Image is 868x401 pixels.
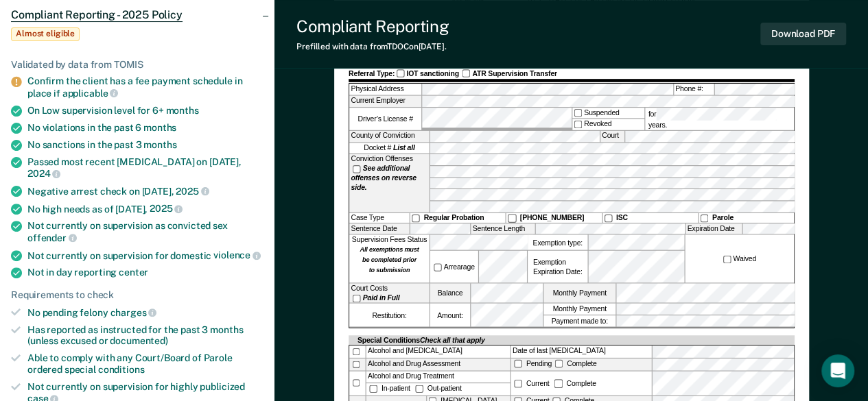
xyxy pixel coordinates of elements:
[471,223,535,234] label: Sentence Length
[362,294,399,302] strong: Paid in Full
[574,121,582,129] input: Revoked
[366,345,510,357] div: Alcohol and [MEDICAL_DATA]
[821,354,854,387] div: Open Intercom Messenger
[433,263,441,271] input: Arrearage
[351,165,416,192] strong: See additional offenses on reverse side.
[760,23,846,45] button: Download PDF
[296,42,449,51] div: Prefilled with data from TDOC on [DATE] .
[543,315,615,326] label: Payment made to:
[472,69,557,77] strong: ATR Supervision Transfer
[27,105,263,117] div: On Low supervision level for 6+
[166,105,199,116] span: months
[430,304,469,326] label: Amount:
[349,154,429,212] div: Conviction Offenses
[360,246,419,274] strong: All exemptions must be completed prior to submission
[98,364,145,375] span: conditions
[27,232,77,243] span: offender
[366,359,510,370] div: Alcohol and Drug Assessment
[11,289,263,301] div: Requirements to check
[27,220,263,243] div: Not currently on supervision as convicted sex
[519,214,584,222] strong: [PHONE_NUMBER]
[355,335,486,345] div: Special Conditions
[367,385,413,393] label: In-patient
[685,223,742,234] label: Expiration Date
[511,345,651,357] label: Date of last [MEDICAL_DATA]
[27,250,263,262] div: Not currently on supervision for domestic
[413,385,462,393] label: Out-patient
[700,214,708,222] input: Parole
[366,372,510,383] div: Alcohol and Drug Treatment
[11,8,183,22] span: Compliant Reporting - 2025 Policy
[349,131,429,142] label: County of Conviction
[27,75,263,99] div: Confirm the client has a fee payment schedule in place if applicable
[396,69,404,77] input: IOT sanctioning
[574,108,582,117] input: Suspended
[512,359,552,367] label: Pending
[712,214,733,222] strong: Parole
[572,119,644,130] label: Revoked
[673,84,713,95] label: Phone #:
[11,59,263,71] div: Validated by data from TOMIS
[110,335,167,346] span: documented)
[349,223,409,234] label: Sentence Date
[430,284,469,303] label: Balance
[296,16,449,36] div: Compliant Reporting
[364,143,414,153] span: Docket #
[646,108,792,130] label: for years.
[554,359,563,367] input: Complete
[369,385,377,393] input: In-patient
[462,69,470,77] input: ATR Supervision Transfer
[110,307,157,318] span: charges
[27,306,263,319] div: No pending felony
[572,108,644,119] label: Suspended
[27,168,60,179] span: 2024
[527,235,587,250] label: Exemption type:
[213,250,261,260] span: violence
[176,186,209,197] span: 2025
[27,139,263,151] div: No sanctions in the past 3
[721,254,758,264] label: Waived
[508,214,516,222] input: [PHONE_NUMBER]
[604,214,612,222] input: ISC
[27,267,263,278] div: Not in day reporting
[423,214,484,222] strong: Regular Probation
[406,69,458,77] strong: IOT sanctioning
[349,96,421,107] label: Current Employer
[412,214,420,222] input: Regular Probation
[27,324,263,348] div: Has reported as instructed for the past 3 months (unless excused or
[143,122,176,133] span: months
[11,27,80,41] span: Almost eligible
[352,165,360,173] input: See additional offenses on reverse side.
[514,380,522,388] input: Current
[415,385,423,393] input: Out-patient
[553,359,598,367] label: Complete
[512,379,550,387] label: Current
[514,359,522,367] input: Pending
[349,235,429,283] div: Supervision Fees Status
[27,203,263,215] div: No high needs as of [DATE],
[348,69,394,77] strong: Referral Type:
[527,251,587,283] div: Exemption Expiration Date:
[27,185,263,197] div: Negative arrest check on [DATE],
[150,203,183,214] span: 2025
[349,84,421,95] label: Physical Address
[419,336,484,344] span: Check all that apply
[352,295,360,303] input: Paid in Full
[432,263,476,272] label: Arrearage
[119,267,148,278] span: center
[349,108,421,130] label: Driver’s License #
[349,304,429,326] div: Restitution:
[349,213,409,223] div: Case Type
[27,122,263,134] div: No violations in the past 6
[27,352,263,376] div: Able to comply with any Court/Board of Parole ordered special
[349,284,429,303] div: Court Costs
[143,139,176,150] span: months
[656,108,776,121] input: for years.
[543,304,615,315] label: Monthly Payment
[723,256,731,264] input: Waived
[554,380,562,388] input: Complete
[552,379,598,387] label: Complete
[600,131,624,142] label: Court
[615,214,627,222] strong: ISC
[392,144,414,152] strong: List all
